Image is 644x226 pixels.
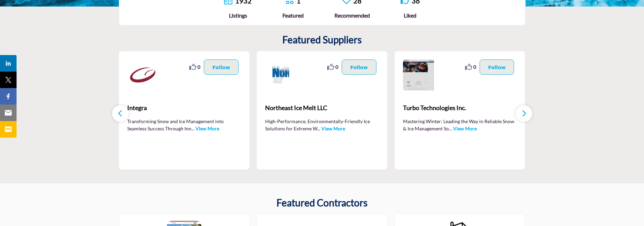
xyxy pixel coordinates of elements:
[265,60,296,90] img: Northeast Ice Melt LLC
[191,126,194,131] span: ...
[401,11,420,20] div: Liked
[265,103,379,112] span: Northeast Ice Melt LLC
[334,11,370,20] div: Recommended
[224,11,252,20] div: Listings
[282,34,362,46] h2: Featured Suppliers
[403,118,517,131] p: Mastering Winter: Leading the Way in Reliable Snow & Ice Management So
[195,126,219,131] a: View More
[127,99,241,117] a: Integra
[127,60,158,90] img: Integra
[453,126,477,131] a: View More
[127,103,241,112] span: Integra
[265,99,379,117] a: Northeast Ice Melt LLC
[276,197,368,209] h2: Featured Contractors
[403,99,517,117] a: Turbo Technologies Inc.
[127,118,241,131] p: Transforming Snow and Ice Management into Seamless Success Through Inn
[265,118,379,131] p: High-Performance, Environmentally-Friendly Ice Solutions for Extreme W
[342,60,376,75] button: Follow
[212,63,230,71] p: Follow
[321,126,345,131] a: View More
[198,63,200,71] span: 0
[480,60,514,75] button: Follow
[335,63,338,71] span: 0
[350,63,368,71] p: Follow
[449,126,452,131] span: ...
[403,60,434,90] img: Turbo Technologies Inc.
[403,103,517,112] span: Turbo Technologies Inc.
[204,60,239,75] button: Follow
[473,63,476,71] span: 0
[282,11,304,20] div: Featured
[488,63,506,71] p: Follow
[317,126,320,131] span: ...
